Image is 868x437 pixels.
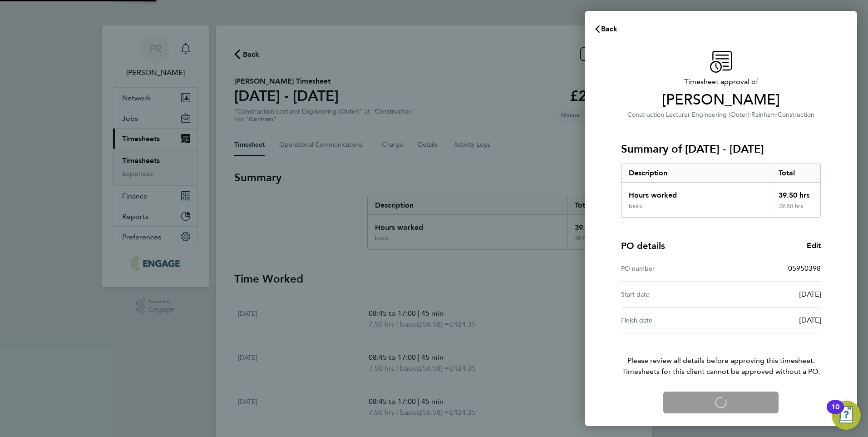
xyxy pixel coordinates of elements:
[721,289,821,300] div: [DATE]
[610,333,832,377] p: Please review all details before approving this timesheet.
[621,164,771,182] div: Description
[807,241,821,250] span: Edit
[831,407,839,419] div: 10
[621,76,821,87] span: Timesheet approval of
[621,91,821,109] span: [PERSON_NAME]
[807,240,821,251] a: Edit
[771,164,821,182] div: Total
[621,239,665,252] h4: PO details
[721,315,821,326] div: [DATE]
[750,111,751,119] span: ·
[621,263,721,274] div: PO number
[585,20,627,38] button: Back
[610,366,832,377] span: Timesheets for this client cannot be approved without a PO.
[621,183,771,203] div: Hours worked
[629,203,642,210] div: basic
[627,111,750,119] span: Construction Lecturer Engineering (Outer)
[778,111,814,119] span: Construction
[751,111,776,119] span: Rainham
[771,203,821,217] div: 39.50 hrs
[601,25,618,33] span: Back
[621,289,721,300] div: Start date
[621,164,821,218] div: Summary of 15 - 21 Sep 2025
[621,315,721,326] div: Finish date
[832,401,861,430] button: Open Resource Center, 10 new notifications
[771,183,821,203] div: 39.50 hrs
[776,111,778,119] span: ·
[621,142,821,156] h3: Summary of [DATE] - [DATE]
[788,264,821,273] span: 05950398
